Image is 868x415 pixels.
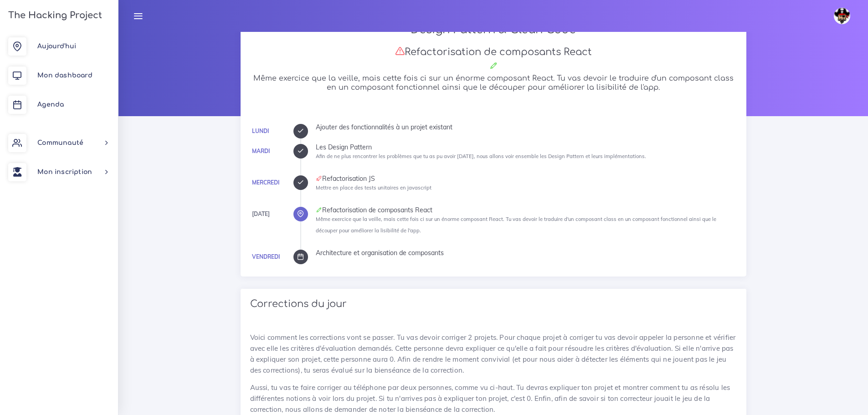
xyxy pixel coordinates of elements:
div: Refactorisation de composants React [316,207,737,213]
span: Communauté [37,139,83,146]
a: Mercredi [252,179,279,186]
span: Mon inscription [37,169,92,175]
img: avatar [834,8,850,24]
small: Même exercice que la veille, mais cette fois ci sur un énorme composant React. Tu vas devoir le t... [316,216,716,234]
small: Mettre en place des tests unitaires en javascript [316,184,431,191]
p: Voici comment les corrections vont se passer. Tu vas devoir corriger 2 projets. Pour chaque proje... [250,332,737,376]
span: Aujourd'hui [37,43,76,50]
a: Mardi [252,148,270,154]
div: Refactorisation JS [316,175,737,182]
p: Aussi, tu vas te faire corriger au téléphone par deux personnes, comme vu ci-haut. Tu devras expl... [250,382,737,415]
h3: Refactorisation de composants React [250,46,737,58]
h5: Même exercice que la veille, mais cette fois ci sur un énorme composant React. Tu vas devoir le t... [250,74,737,92]
div: Les Design Pattern [316,144,737,150]
span: Mon dashboard [37,72,92,79]
a: Vendredi [252,253,280,260]
div: Architecture et organisation de composants [316,250,737,256]
span: Agenda [37,101,64,108]
a: Lundi [252,128,269,134]
small: Afin de ne plus rencontrer les problèmes que tu as pu avoir [DATE], nous allons voir ensemble les... [316,153,646,159]
h3: The Hacking Project [5,10,102,20]
h3: Corrections du jour [250,298,737,310]
div: Ajouter des fonctionnalités à un projet existant [316,124,737,130]
div: [DATE] [252,209,270,219]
